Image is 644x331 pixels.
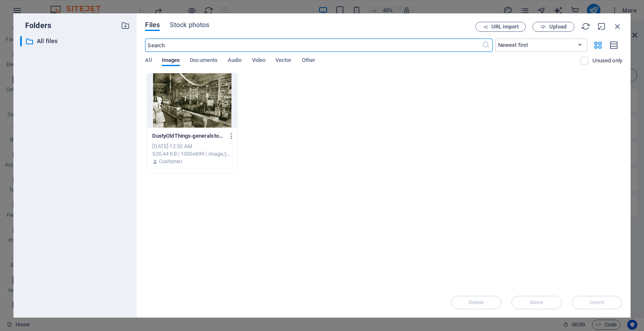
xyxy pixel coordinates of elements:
[581,22,590,31] i: Reload
[20,20,51,31] p: Folders
[152,143,232,150] div: [DATE] 12:32 AM
[592,57,622,64] p: Displays only files that are not in use on the website. Files added during this session can still...
[162,55,180,67] span: Images
[37,36,115,46] p: All files
[159,158,182,165] p: Customer
[152,132,224,140] p: DustyOldThings-generalstore2-gsg-lP_N8lI4bs40OA8-sQ.jpg
[532,22,574,32] button: Upload
[145,38,481,52] input: Search
[549,24,566,29] span: Upload
[145,55,151,67] span: All
[597,22,606,31] i: Minimize
[252,55,265,67] span: Video
[20,36,22,46] div: ​
[152,150,232,158] div: 520.44 KB | 1000x699 | image/jpeg
[228,55,241,67] span: Audio
[190,55,218,67] span: Documents
[613,22,622,31] i: Close
[302,55,315,67] span: Other
[145,20,160,30] span: Files
[170,20,209,30] span: Stock photos
[491,24,519,29] span: URL import
[475,22,526,32] button: URL import
[275,55,292,67] span: Vector
[121,21,130,30] i: Create new folder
